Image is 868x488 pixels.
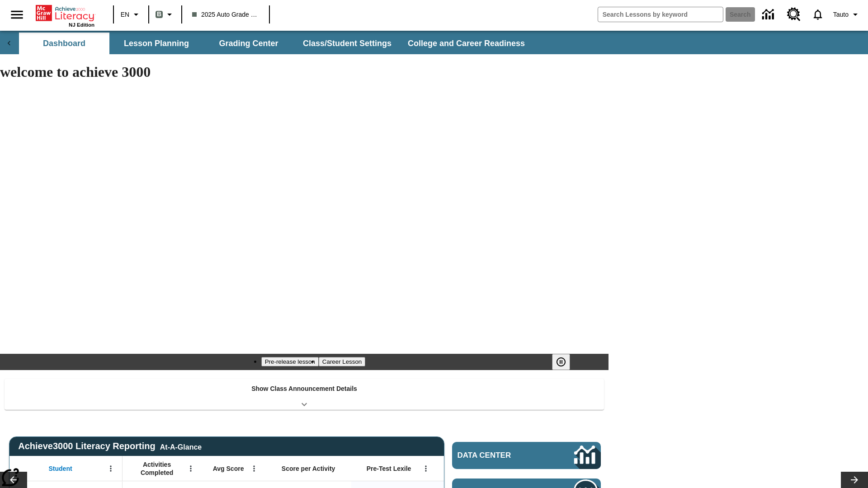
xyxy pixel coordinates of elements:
[117,6,146,23] button: Language: EN, Select a language
[552,354,570,370] button: Pause
[296,33,399,54] button: Class/Student Settings
[152,6,179,23] button: Boost Class color is gray green. Change class color
[36,4,94,22] a: Home
[19,33,109,54] button: Dashboard
[18,33,533,54] div: SubNavbar
[247,462,261,475] button: Open Menu
[419,462,433,475] button: Open Menu
[282,465,335,473] span: Score per Activity
[160,441,202,451] div: At-A-Glance
[319,357,365,366] button: Slide 2 Career Lesson
[18,441,202,451] span: Achieve3000 Literacy Reporting
[104,462,118,475] button: Open Menu
[203,33,294,54] button: Grading Center
[213,465,244,473] span: Avg Score
[5,379,604,410] div: Show Class Announcement Details
[367,465,411,473] span: Pre-Test Lexile
[36,3,94,28] div: Home
[4,1,30,28] button: Open side menu
[251,384,357,394] p: Show Class Announcement Details
[830,6,864,23] button: Profile/Settings
[401,33,532,54] button: College and Career Readiness
[49,465,72,473] span: Student
[833,10,849,19] span: Tauto
[127,460,187,477] span: Activities Completed
[458,451,543,460] span: Data Center
[261,357,319,366] button: Slide 1 Pre-release lesson
[69,22,94,28] span: NJ Edition
[806,3,830,26] a: Notifications
[452,442,601,469] a: Data Center
[841,472,868,488] button: Lesson carousel, Next
[757,2,782,27] a: Data Center
[157,9,161,20] span: B
[121,10,129,19] span: EN
[184,462,198,475] button: Open Menu
[782,2,806,27] a: Resource Center, Will open in new tab
[192,10,259,19] span: 2025 Auto Grade 1 B
[552,354,579,370] div: Pause
[111,33,202,54] button: Lesson Planning
[598,7,723,22] input: search field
